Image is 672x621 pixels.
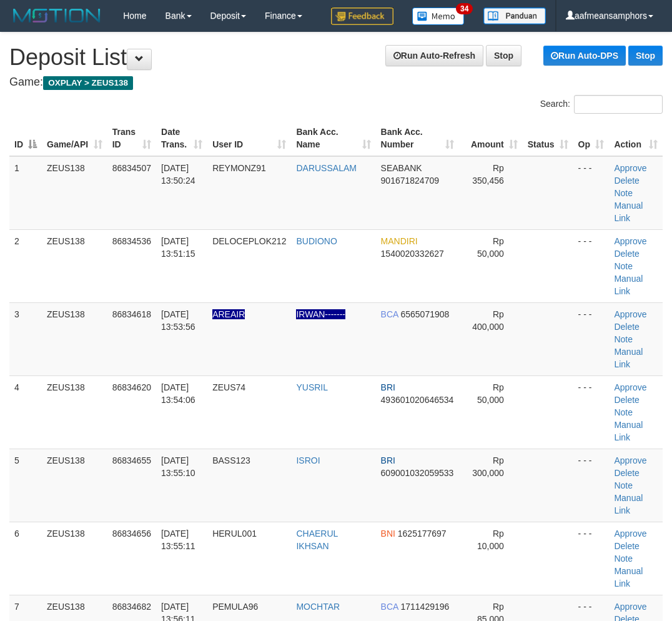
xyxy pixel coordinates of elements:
span: BCA [381,309,398,319]
span: [DATE] 13:55:11 [161,529,195,551]
a: Approve [614,455,646,465]
img: Button%20Memo.svg [412,7,465,25]
td: - - - [573,522,610,595]
td: 1 [9,156,42,230]
a: YUSRIL [296,382,328,392]
td: - - - [573,449,610,522]
span: 86834655 [112,455,151,465]
th: Game/API: activate to sort column ascending [42,121,107,156]
td: 4 [9,375,42,449]
td: 2 [9,229,42,302]
td: ZEUS138 [42,375,107,449]
th: Trans ID: activate to sort column ascending [107,121,156,156]
span: 86834620 [112,382,151,392]
a: Delete [614,176,639,186]
span: Copy 901671824709 to clipboard [381,176,439,186]
a: Note [614,334,633,344]
a: Approve [614,602,646,612]
a: Delete [614,468,639,478]
span: Rp 50,000 [477,236,504,259]
th: User ID: activate to sort column ascending [207,121,291,156]
span: [DATE] 13:51:15 [161,236,195,259]
a: Approve [614,236,646,246]
span: BCA [381,602,398,612]
a: Note [614,554,633,564]
h1: Deposit List [9,45,663,70]
span: 86834507 [112,163,151,173]
th: Amount: activate to sort column ascending [459,121,523,156]
a: Manual Link [614,347,643,369]
td: ZEUS138 [42,156,107,230]
a: Note [614,188,633,198]
span: Copy 493601020646534 to clipboard [381,395,454,405]
span: Copy 6565071908 to clipboard [400,309,449,319]
span: BRI [381,455,395,465]
td: - - - [573,302,610,375]
a: Delete [614,541,639,551]
td: ZEUS138 [42,302,107,375]
a: Approve [614,529,646,539]
span: ZEUS74 [212,382,245,392]
th: Action: activate to sort column ascending [609,121,663,156]
span: BNI [381,529,395,539]
td: 6 [9,522,42,595]
a: Stop [628,46,663,66]
span: Rp 400,000 [472,309,504,332]
span: PEMULA96 [212,602,258,612]
a: Approve [614,309,646,319]
th: Bank Acc. Number: activate to sort column ascending [376,121,459,156]
span: BRI [381,382,395,392]
span: DELOCEPLOK212 [212,236,286,246]
span: Rp 350,456 [472,163,504,186]
td: - - - [573,229,610,302]
a: Run Auto-DPS [543,46,626,66]
span: [DATE] 13:50:24 [161,163,195,186]
a: Run Auto-Refresh [385,45,483,66]
span: 86834656 [112,529,151,539]
span: MANDIRI [381,236,418,246]
span: 34 [456,3,473,14]
td: ZEUS138 [42,449,107,522]
span: Copy 609001032059533 to clipboard [381,468,454,478]
img: panduan.png [483,7,546,24]
a: Manual Link [614,201,643,223]
td: - - - [573,156,610,230]
a: Note [614,480,633,490]
span: Copy 1711429196 to clipboard [400,602,449,612]
th: Op: activate to sort column ascending [573,121,610,156]
th: ID: activate to sort column descending [9,121,42,156]
span: Rp 300,000 [472,455,504,478]
label: Search: [540,95,663,114]
a: Delete [614,322,639,332]
span: Rp 10,000 [477,529,504,551]
a: Delete [614,395,639,405]
span: HERUL001 [212,529,257,539]
th: Bank Acc. Name: activate to sort column ascending [291,121,375,156]
a: Delete [614,249,639,259]
a: Stop [486,45,521,66]
a: Manual Link [614,566,643,589]
span: OXPLAY > ZEUS138 [43,76,133,90]
a: DARUSSALAM [296,163,356,173]
span: 86834682 [112,602,151,612]
td: ZEUS138 [42,229,107,302]
td: ZEUS138 [42,522,107,595]
span: BASS123 [212,455,250,465]
span: REYMONZ91 [212,163,266,173]
input: Search: [574,95,663,114]
a: Approve [614,382,646,392]
a: IRWAN------- [296,309,345,319]
span: Rp 50,000 [477,382,504,405]
th: Status: activate to sort column ascending [523,121,573,156]
span: 86834618 [112,309,151,319]
td: - - - [573,375,610,449]
a: Approve [614,163,646,173]
a: BUDIONO [296,236,337,246]
a: CHAERUL IKHSAN [296,529,337,551]
a: Note [614,261,633,271]
img: MOTION_logo.png [9,6,104,25]
span: [DATE] 13:53:56 [161,309,195,332]
img: Feedback.jpg [331,7,393,25]
a: Manual Link [614,420,643,442]
a: MOCHTAR [296,602,340,612]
